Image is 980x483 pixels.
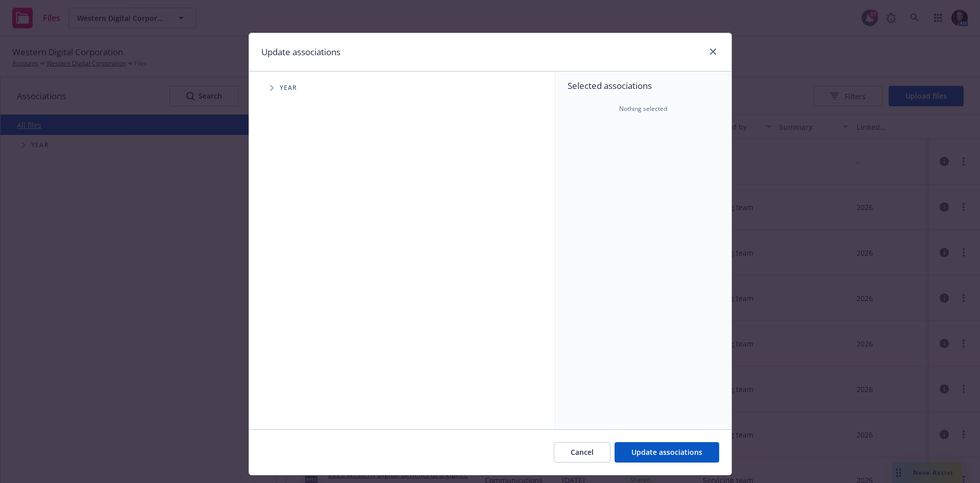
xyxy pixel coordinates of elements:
[261,45,340,59] h1: Update associations
[707,45,719,58] a: close
[619,104,667,113] span: Nothing selected
[280,85,298,91] span: Year
[249,78,555,98] div: Tree Example
[568,80,719,92] span: Selected associations
[615,442,719,463] button: Update associations
[571,447,594,457] span: Cancel
[631,447,702,457] span: Update associations
[554,442,610,463] button: Cancel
